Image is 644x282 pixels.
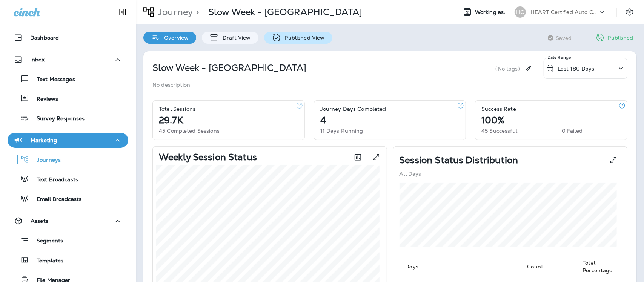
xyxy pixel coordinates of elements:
p: Overview [160,35,189,41]
button: Collapse Sidebar [112,5,133,20]
p: 0 Failed [562,128,583,134]
button: Reviews [8,90,128,106]
button: Dashboard [8,30,128,45]
p: Session Status Distribution [400,157,518,163]
p: Total Sessions [159,106,195,112]
p: Draft View [219,35,251,41]
p: Journeys [29,157,61,164]
p: 45 Successful [481,128,517,134]
button: Text Broadcasts [8,171,128,187]
p: All Days [400,171,421,177]
div: Slow Week - Northbrook [208,6,362,18]
p: Text Broadcasts [29,176,78,184]
p: Marketing [31,137,57,143]
th: Count [521,253,577,280]
p: Assets [31,218,48,224]
button: Settings [623,5,636,19]
div: HC [515,6,526,18]
button: View Pie expanded to full screen [606,153,621,168]
span: Working as: [475,9,507,15]
p: Journey [155,6,193,18]
p: Reviews [29,96,58,103]
p: Inbox [30,57,45,63]
th: Days [400,253,521,280]
p: HEART Certified Auto Care [530,9,598,15]
button: Templates [8,252,128,268]
p: Journey Days Completed [320,106,386,112]
p: No description [152,82,190,88]
p: Last 180 Days [558,66,595,72]
p: 29.7K [159,117,183,123]
p: Templates [29,257,63,265]
button: Toggle between session count and session percentage [350,150,366,165]
p: 100% [481,117,505,123]
p: (No tags) [496,66,520,72]
p: Published [608,35,633,41]
span: Saved [556,35,572,41]
p: Published View [281,35,325,41]
th: Total Percentage [577,253,621,280]
p: Slow Week - [GEOGRAPHIC_DATA] [208,6,362,18]
p: > [193,6,199,18]
button: Email Broadcasts [8,191,128,207]
p: Dashboard [30,35,59,41]
p: Email Broadcasts [29,196,81,203]
div: Edit [521,58,535,79]
p: Segments [29,238,63,245]
button: Segments [8,232,128,248]
p: 11 Days Running [320,128,363,134]
p: Survey Responses [29,115,85,123]
p: 4 [320,117,326,123]
p: Date Range [547,54,572,60]
button: Text Messages [8,71,128,87]
button: Inbox [8,52,128,67]
button: View graph expanded to full screen [369,150,384,165]
button: Assets [8,213,128,228]
button: Marketing [8,133,128,148]
button: Survey Responses [8,110,128,126]
p: Slow Week - Northbrook [152,62,306,74]
p: Success Rate [481,106,516,112]
p: 45 Completed Sessions [159,128,220,134]
p: Weekly Session Status [159,154,257,160]
button: Journeys [8,152,128,167]
p: Text Messages [29,76,75,83]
